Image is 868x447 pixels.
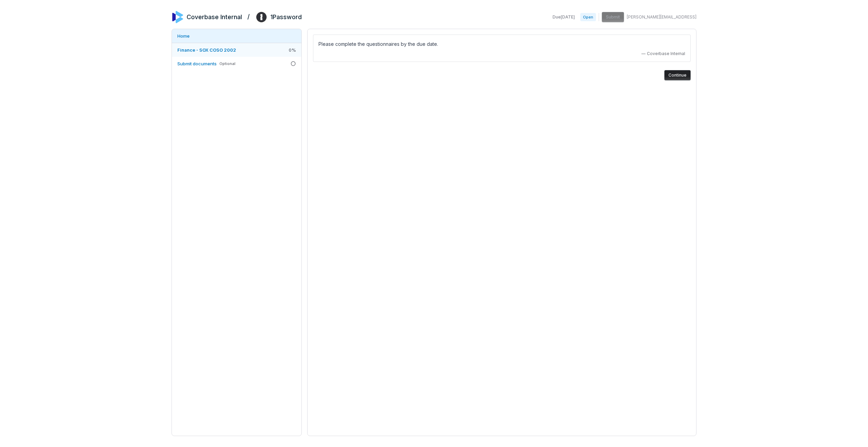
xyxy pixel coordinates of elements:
button: Continue [664,70,691,80]
span: 0 % [289,47,296,53]
h2: Coverbase Internal [187,13,242,22]
a: Finance - SOX COSO 20020% [172,43,301,57]
span: Due [DATE] [553,14,575,20]
a: Submit documentsOptional [172,57,301,70]
span: Coverbase Internal [647,51,685,56]
span: Finance - SOX COSO 2002 [177,47,236,53]
span: Submit documents [177,61,217,66]
p: Please complete the questionnaires by the due date. [318,40,685,48]
span: Optional [219,61,235,66]
span: — [641,51,646,56]
a: Home [172,29,301,43]
span: [PERSON_NAME][EMAIL_ADDRESS] [627,14,696,20]
span: Open [580,13,596,21]
h2: / [247,11,250,21]
h2: 1Password [270,13,302,22]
